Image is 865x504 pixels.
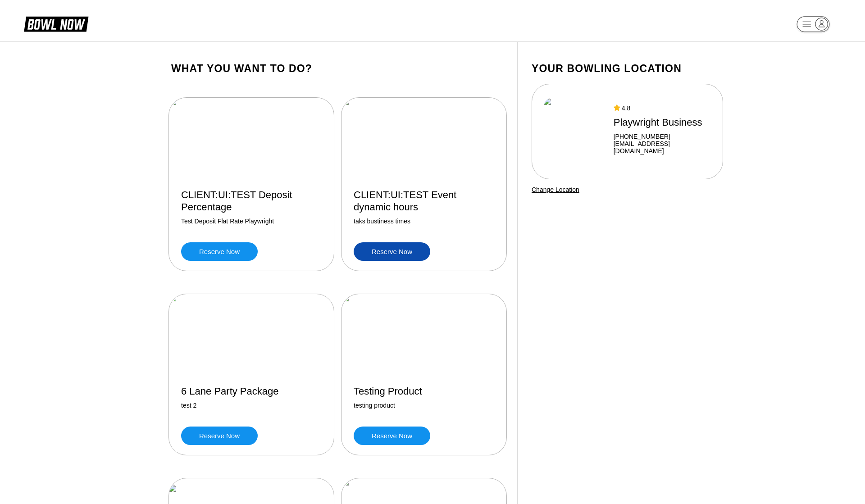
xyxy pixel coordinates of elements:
[354,427,430,445] a: Reserve now
[614,133,711,140] div: [PHONE_NUMBER]
[169,98,335,179] img: CLIENT:UI:TEST Deposit Percentage
[181,427,258,445] a: Reserve now
[354,242,430,261] a: Reserve now
[614,104,711,112] div: 4.8
[532,62,723,75] h1: Your bowling location
[354,189,494,213] div: CLIENT:UI:TEST Event dynamic hours
[181,402,322,418] div: test 2
[354,402,494,418] div: testing product
[544,98,605,165] img: Playwright Business
[354,218,494,233] div: taks bustiness times
[614,116,711,128] div: Playwright Business
[341,294,507,375] img: Testing Product
[181,242,258,261] a: Reserve now
[181,218,322,233] div: Test Deposit Flat Rate Playwright
[171,62,504,75] h1: What you want to do?
[169,294,335,375] img: 6 Lane Party Package
[181,385,322,397] div: 6 Lane Party Package
[532,186,579,193] a: Change Location
[341,98,507,179] img: CLIENT:UI:TEST Event dynamic hours
[181,189,322,213] div: CLIENT:UI:TEST Deposit Percentage
[354,385,494,397] div: Testing Product
[614,140,711,154] a: [EMAIL_ADDRESS][DOMAIN_NAME]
